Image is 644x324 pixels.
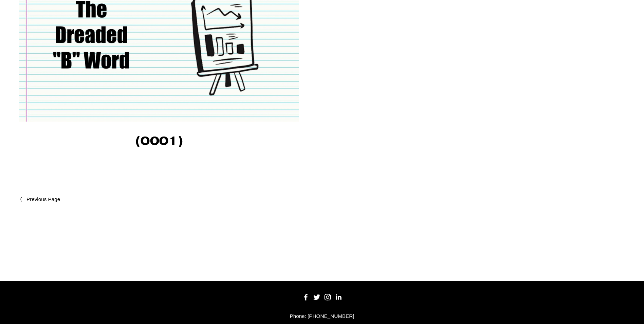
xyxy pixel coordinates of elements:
[135,133,183,148] strong: (0001)
[324,294,331,301] a: Instagram
[313,294,320,301] a: Twitter
[335,294,342,301] a: LinkedIn
[19,312,625,320] p: Phone: [PHONE_NUMBER]
[302,294,309,301] a: Facebook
